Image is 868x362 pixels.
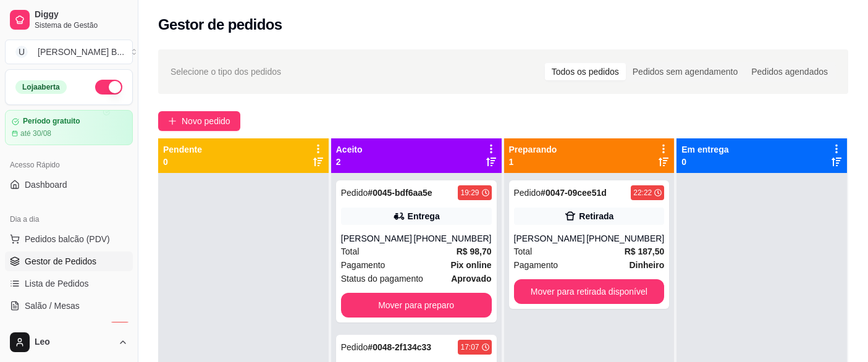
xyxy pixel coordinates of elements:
[341,232,414,245] div: [PERSON_NAME]
[586,232,664,245] div: [PHONE_NUMBER]
[163,156,202,168] p: 0
[629,260,664,270] strong: Dinheiro
[633,188,652,198] div: 22:22
[541,188,607,198] strong: # 0047-09cee51d
[625,246,665,256] strong: R$ 187,50
[514,258,558,272] span: Pagamento
[23,117,80,126] article: Período gratuito
[163,143,202,156] p: Pendente
[336,156,363,168] p: 2
[457,246,492,256] strong: R$ 98,70
[514,279,665,304] button: Mover para retirada disponível
[413,232,491,245] div: [PHONE_NUMBER]
[20,128,51,138] article: até 30/08
[744,63,835,80] div: Pedidos agendados
[514,245,533,258] span: Total
[450,260,491,270] strong: Pix online
[38,46,124,58] div: [PERSON_NAME] B ...
[545,63,626,80] div: Todos os pedidos
[158,111,240,131] button: Novo pedido
[579,210,613,222] div: Retirada
[5,318,133,338] a: Diggy Botnovo
[451,274,491,284] strong: aprovado
[514,232,587,245] div: [PERSON_NAME]
[25,179,67,191] span: Dashboard
[5,175,133,195] a: Dashboard
[5,296,133,316] a: Salão / Mesas
[95,80,122,95] button: Alterar Status
[5,40,133,64] button: Select a team
[5,274,133,293] a: Lista de Pedidos
[35,9,128,20] span: Diggy
[25,322,62,334] span: Diggy Bot
[460,342,479,352] div: 17:07
[5,327,133,357] button: Leo
[158,15,282,35] h2: Gestor de pedidos
[341,342,368,352] span: Pedido
[626,63,744,80] div: Pedidos sem agendamento
[5,251,133,271] a: Gestor de Pedidos
[681,156,728,168] p: 0
[408,210,440,222] div: Entrega
[5,110,133,145] a: Período gratuitoaté 30/08
[171,65,281,78] span: Selecione o tipo dos pedidos
[341,272,423,285] span: Status do pagamento
[368,342,431,352] strong: # 0048-2f134c33
[368,188,432,198] strong: # 0045-bdf6aa5e
[341,188,368,198] span: Pedido
[514,188,541,198] span: Pedido
[25,255,96,267] span: Gestor de Pedidos
[25,277,89,290] span: Lista de Pedidos
[182,114,230,128] span: Novo pedido
[5,155,133,175] div: Acesso Rápido
[5,209,133,229] div: Dia a dia
[509,156,557,168] p: 1
[5,229,133,249] button: Pedidos balcão (PDV)
[341,258,386,272] span: Pagamento
[336,143,363,156] p: Aceito
[168,117,177,125] span: plus
[35,20,128,30] span: Sistema de Gestão
[25,233,110,245] span: Pedidos balcão (PDV)
[509,143,557,156] p: Preparando
[25,300,80,312] span: Salão / Mesas
[15,46,28,58] span: U
[15,80,67,94] div: Loja aberta
[35,337,113,348] span: Leo
[341,293,492,318] button: Mover para preparo
[341,245,360,258] span: Total
[5,5,133,35] a: DiggySistema de Gestão
[681,143,728,156] p: Em entrega
[460,188,479,198] div: 19:29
